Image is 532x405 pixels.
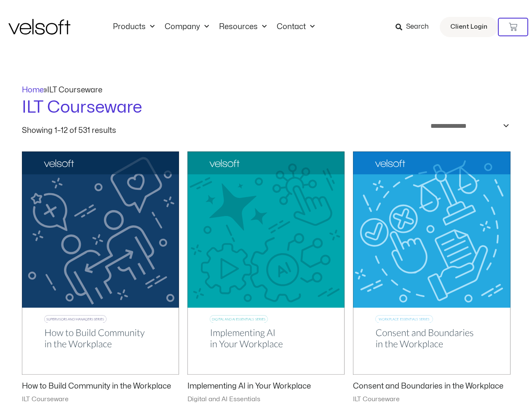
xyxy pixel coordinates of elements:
img: How to Build Community in the Workplace [22,151,179,375]
span: ILT Courseware [47,86,102,94]
img: Implementing AI in Your Workplace [187,151,345,375]
span: ILT Courseware [353,395,510,404]
img: Velsoft Training Materials [8,19,70,35]
a: Client Login [440,17,498,37]
select: Shop order [425,119,511,132]
a: ContactMenu Toggle [272,22,320,32]
span: Client Login [450,22,487,32]
img: Consent and Boundaries in the Workplace [353,151,510,375]
a: Implementing AI in Your Workplace [187,381,345,395]
a: CompanyMenu Toggle [160,22,214,32]
h1: ILT Courseware [22,96,511,119]
a: Consent and Boundaries in the Workplace [353,381,510,395]
a: ProductsMenu Toggle [108,22,160,32]
h2: Implementing AI in Your Workplace [187,381,345,391]
span: Search [406,22,429,32]
h2: How to Build Community in the Workplace [22,381,179,391]
span: ILT Courseware [22,395,179,404]
a: ResourcesMenu Toggle [214,22,272,32]
p: Showing 1–12 of 531 results [22,127,116,135]
a: How to Build Community in the Workplace [22,381,179,395]
nav: Menu [108,22,320,32]
span: Digital and AI Essentials [187,395,345,404]
span: » [22,86,102,94]
h2: Consent and Boundaries in the Workplace [353,381,510,391]
a: Home [22,86,44,94]
a: Search [396,20,435,34]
